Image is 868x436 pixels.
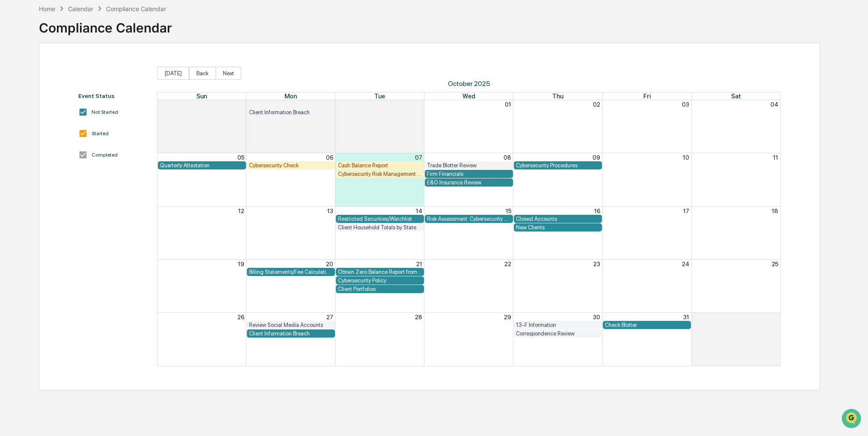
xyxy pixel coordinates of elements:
[18,65,33,80] img: 8933085812038_c878075ebb4cc5468115_72.jpg
[731,92,741,100] span: Sat
[249,322,333,328] div: Review Social Media Accounts
[68,5,93,12] div: Calendar
[516,216,600,222] div: Closed Accounts
[770,101,778,108] button: 04
[593,261,600,267] button: 23
[196,92,207,100] span: Sun
[9,18,156,31] p: How can we help?
[78,92,148,99] div: Event Status
[17,151,55,160] span: Preclearance
[773,154,778,161] button: 11
[71,151,106,160] span: Attestations
[427,171,511,177] div: Firm Financials
[284,92,297,100] span: Mon
[237,314,244,320] button: 26
[327,208,333,214] button: 13
[683,314,689,320] button: 31
[427,162,511,169] div: Trade Blotter Review
[505,101,511,108] button: 01
[249,162,333,169] div: Cybersecurity Check
[59,148,110,163] a: 🗄️Attestations
[237,101,244,108] button: 28
[415,101,422,108] button: 30
[504,154,511,161] button: 08
[85,189,104,195] span: Pylon
[462,92,475,100] span: Wed
[416,208,422,214] button: 14
[338,269,422,275] div: Obtain Zero Balance Report from Custodian
[9,108,22,122] img: Sigrid Alegria
[157,92,780,366] div: Month View
[605,322,689,328] div: Check Blotter
[17,168,54,176] span: Data Lookup
[592,154,600,161] button: 09
[683,154,689,161] button: 10
[506,208,511,214] button: 15
[338,216,422,222] div: Restricted Securities/Watchlist
[326,101,333,108] button: 29
[326,261,333,267] button: 20
[71,116,74,123] span: •
[5,164,57,180] a: 🔎Data Lookup
[39,5,55,12] div: Home
[516,162,600,169] div: Cybersecurity Procedures
[92,131,109,136] div: Started
[772,208,778,214] button: 18
[643,92,651,100] span: Fri
[9,152,15,159] div: 🖐️
[189,67,216,80] button: Back
[39,74,118,80] div: We're available if you need us!
[145,68,156,78] button: Start new chat
[27,116,69,123] span: [PERSON_NAME]
[772,314,778,320] button: 01
[415,314,422,320] button: 28
[338,277,422,284] div: Cybersecurity Policy
[338,224,422,231] div: Client Household Totals by State
[92,109,118,115] div: Not Started
[160,162,244,169] div: Quarterly Attestation
[157,67,189,80] button: [DATE]
[238,261,244,267] button: 19
[39,65,140,74] div: Start new chat
[9,95,57,101] div: Past conversations
[338,162,422,169] div: Cash Balance Report
[5,148,59,163] a: 🖐️Preclearance
[516,224,600,231] div: New Clients
[338,171,422,177] div: Cybersecurity Risk Management and Strategy
[374,92,385,100] span: Tue
[504,261,511,267] button: 22
[249,269,333,275] div: Billing Statements/Fee Calculations Report
[76,116,93,123] span: [DATE]
[516,322,600,328] div: 13-F Information
[249,109,333,116] div: Client Information Breach
[60,188,104,195] a: Powered byPylon
[416,261,422,267] button: 21
[39,13,172,36] div: Compliance Calendar
[92,152,118,158] div: Completed
[772,261,778,267] button: 25
[427,179,511,186] div: E&O Insurance Review
[249,330,333,337] div: Client Information Breach
[326,154,333,161] button: 06
[415,154,422,161] button: 07
[516,330,600,337] div: Correspondence Review
[157,80,780,88] span: October 2025
[552,92,563,100] span: Thu
[9,169,15,175] div: 🔎
[9,65,24,80] img: 1746055101610-c473b297-6a78-478c-a979-82029cc54cd1
[593,101,600,108] button: 02
[216,67,241,80] button: Next
[683,208,689,214] button: 17
[62,152,69,159] div: 🗄️
[427,216,511,222] div: Risk Assessment: Cybersecurity and Technology Vendor Review
[338,286,422,292] div: Client Portfolios
[682,101,689,108] button: 03
[106,5,166,12] div: Compliance Calendar
[593,314,600,320] button: 30
[504,314,511,320] button: 29
[237,154,244,161] button: 05
[133,93,156,103] button: See all
[594,208,600,214] button: 16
